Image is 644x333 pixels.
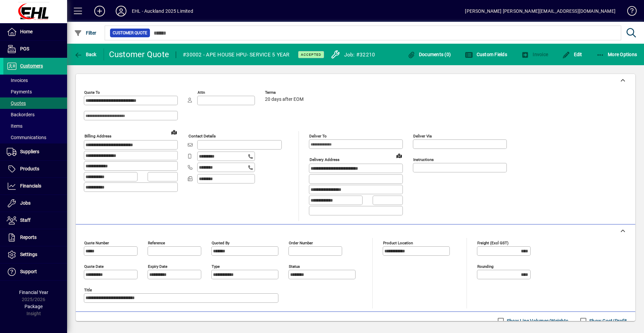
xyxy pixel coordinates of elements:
mat-label: Title [84,287,92,292]
span: Filter [74,30,97,36]
a: Communications [3,132,67,143]
a: Settings [3,246,67,263]
span: Reports [20,235,37,240]
span: 20 days after EOM [265,97,304,102]
div: EHL - Auckland 2025 Limited [132,6,193,16]
a: Items [3,120,67,132]
div: [PERSON_NAME] [PERSON_NAME][EMAIL_ADDRESS][DOMAIN_NAME] [465,6,615,16]
a: Support [3,263,67,280]
mat-label: Quoted by [212,240,229,245]
mat-label: Product location [383,240,413,245]
span: Payments [7,89,32,94]
button: Filter [72,27,98,39]
a: Payments [3,86,67,97]
span: POS [20,46,29,51]
a: Suppliers [3,143,67,160]
button: Custom Fields [463,48,509,60]
span: Home [20,29,33,34]
span: More Options [596,52,637,57]
mat-label: Quote number [84,240,109,245]
a: POS [3,41,67,57]
a: Jobs [3,195,67,212]
span: Quotes [7,100,26,106]
button: Profile [110,5,132,17]
button: More Options [595,48,639,60]
span: Back [74,52,97,57]
span: Custom Fields [465,52,507,57]
span: Documents (0) [407,52,451,57]
mat-label: Type [212,264,220,268]
mat-label: Quote To [84,90,100,95]
span: Staff [20,217,31,223]
mat-label: Attn [198,90,205,95]
a: Staff [3,212,67,229]
span: Edit [562,52,582,57]
span: Suppliers [20,149,39,154]
label: Show Line Volumes/Weights [505,318,568,324]
mat-label: Rounding [477,264,493,268]
span: Terms [265,90,305,95]
a: Reports [3,229,67,246]
button: Edit [560,48,584,60]
span: Invoice [521,52,548,57]
button: Back [72,48,98,60]
a: Products [3,161,67,177]
span: Customers [20,63,43,69]
mat-label: Deliver To [309,134,327,138]
mat-label: Deliver via [413,134,432,138]
mat-label: Instructions [413,157,434,162]
label: Show Cost/Profit [588,318,627,324]
a: Home [3,24,67,40]
button: Invoice [520,48,550,60]
a: View on map [394,150,405,161]
div: Job: #32210 [344,49,375,60]
mat-label: Freight (excl GST) [477,240,508,245]
app-page-header-button: Back [67,48,104,60]
span: Communications [7,135,46,140]
mat-label: Quote date [84,264,104,268]
a: Financials [3,178,67,195]
mat-label: Order number [289,240,313,245]
mat-label: Reference [148,240,165,245]
mat-label: Status [289,264,300,268]
a: Knowledge Base [622,1,636,23]
span: Jobs [20,200,31,206]
span: Financials [20,183,41,189]
mat-label: Expiry date [148,264,167,268]
a: Quotes [3,97,67,109]
span: Items [7,123,22,129]
span: Products [20,166,39,171]
span: Settings [20,252,37,257]
span: Customer Quote [113,30,147,36]
span: Support [20,269,37,274]
span: Package [24,304,43,309]
span: Financial Year [19,290,48,295]
span: Backorders [7,112,35,117]
span: ACCEPTED [301,52,321,57]
a: Invoices [3,75,67,86]
span: Invoices [7,78,28,83]
button: Add [89,5,110,17]
div: Customer Quote [109,49,169,60]
a: Job: #32210 [326,48,377,61]
div: #30002 - APE HOUSE HPU- SERVICE 5 YEAR [183,49,290,60]
button: Documents (0) [406,48,452,60]
a: View on map [169,127,179,137]
a: Backorders [3,109,67,120]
